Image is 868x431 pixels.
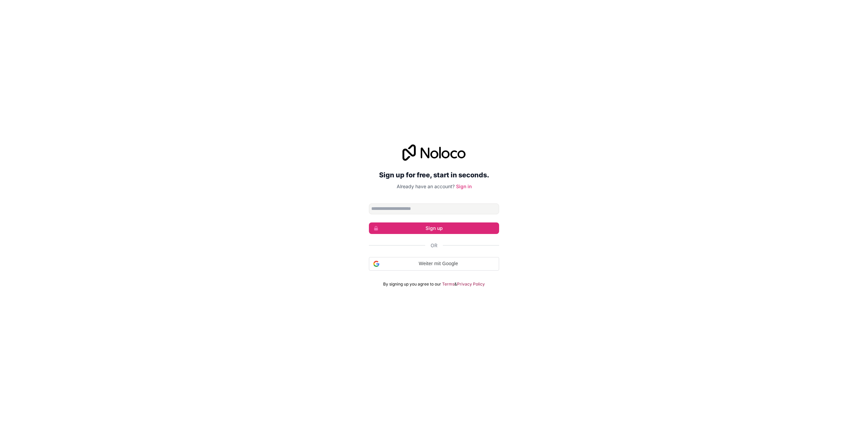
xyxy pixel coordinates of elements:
[383,281,441,287] span: By signing up you agree to our
[431,242,437,249] span: Or
[457,281,485,287] a: Privacy Policy
[454,281,457,287] span: &
[397,183,455,189] span: Already have an account?
[456,183,472,189] a: Sign in
[369,257,499,271] div: Weiter mit Google
[369,203,499,214] input: Email address
[369,169,499,181] h2: Sign up for free, start in seconds.
[442,281,454,287] a: Terms
[369,222,499,234] button: Sign up
[382,260,495,267] span: Weiter mit Google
